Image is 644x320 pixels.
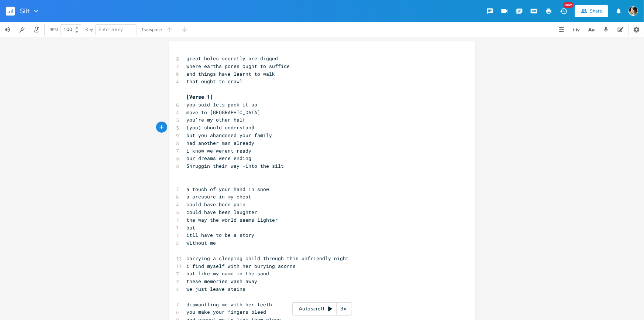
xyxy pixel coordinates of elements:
div: Share [590,8,602,14]
img: Robert Wise [628,6,638,16]
span: great holes secretly are digged [187,55,278,62]
span: where earths pores ought to suffice [187,63,290,69]
span: a touch of your hand in snow [187,186,269,193]
span: Shruggin their way -into the silt [187,163,284,169]
div: 3x [337,302,350,316]
span: could have been laughter [187,209,258,215]
span: i know we werent ready [187,147,252,154]
span: but [187,224,196,231]
span: that ought to crawl [187,78,243,85]
span: but like my name in the sand [187,270,269,277]
span: Silt [20,8,30,14]
span: you make your fingers bleed [187,309,266,315]
span: and things have learnt to walk [187,71,275,77]
span: you said lets pack it up [187,101,258,108]
span: Enter a key [99,26,123,33]
button: Share [575,5,608,17]
span: a pressure in my chest [187,193,252,200]
div: Key [86,27,93,32]
span: had another man already [187,140,255,146]
span: the way the world seems lighter [187,217,278,223]
span: could have been pain [187,201,246,208]
span: our dreams were ending [187,155,252,161]
div: Autoscroll [292,302,352,316]
span: itll have to be a story [187,232,255,238]
span: without me [187,239,216,246]
span: these memories wash away [187,278,258,285]
span: dismantling me with her teeth [187,301,272,308]
span: but you abandoned your family [187,132,272,139]
span: i find myself with her burying acorns [187,263,296,269]
span: carrying a sleeping child through this unfriendly night [187,255,349,262]
span: you're my other half [187,116,246,123]
div: New [564,2,573,8]
span: [Verse 1] [187,93,213,100]
button: New [556,4,571,18]
span: we just leave stains [187,286,246,292]
div: BPM [49,28,58,32]
div: Transpose [141,27,162,32]
span: (you) should understand [187,124,255,131]
span: move to [GEOGRAPHIC_DATA] [187,109,261,116]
